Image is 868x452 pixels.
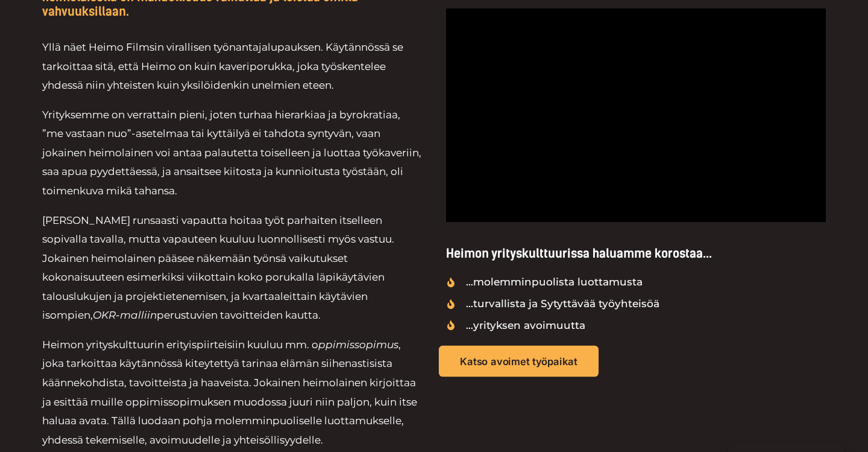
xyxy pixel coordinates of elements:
[42,38,422,95] p: Yllä näet Heimo Filmsin virallisen työnantajalupauksen. Käytännössä se tarkoittaa sitä, että Heim...
[463,294,659,314] span: ...turvallista ja Sytyttävää työyhteisöä
[93,309,157,321] i: OKR-malliin
[463,273,643,292] span: ...molemminpuolista luottamusta
[463,316,585,336] span: ...yrityksen avoimuutta
[439,346,599,377] a: Katso avoimet työpaikat
[446,246,826,261] h5: Heimon yrityskulttuurissa haluamme korostaa...
[42,211,422,325] p: [PERSON_NAME] runsaasti vapautta hoitaa työt parhaiten itselleen sopivalla tavalla, mutta vapaute...
[446,8,826,222] iframe: TULEN TARINA – Heimo Films | Brändifilmi 2022
[42,336,422,450] p: Heimon yrityskulttuurin erityispiirteisiin kuuluu mm. o , joka tarkoittaa käytännössä kiteytettyä...
[460,356,577,366] span: Katso avoimet työpaikat
[318,339,398,351] i: ppimissopimus
[42,106,422,201] p: Yrityksemme on verrattain pieni, joten turhaa hierarkiaa ja byrokratiaa, ”me vastaan nuo”-asetelm...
